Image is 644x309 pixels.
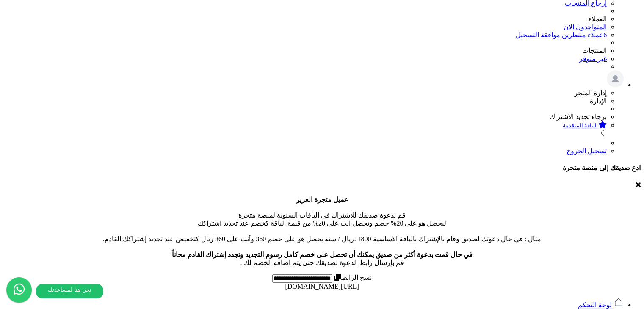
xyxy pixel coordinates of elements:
[3,15,607,23] li: العملاء
[3,164,641,172] h4: ادع صديقك إلى منصة متجرة
[332,274,372,281] label: نسخ الرابط
[578,301,612,309] span: لوحة التحكم
[563,122,597,129] small: الباقة المتقدمة
[296,196,348,203] b: عميل متجرة العزيز
[578,301,624,309] a: لوحة التحكم
[3,283,641,290] div: [URL][DOMAIN_NAME]
[603,31,607,39] span: 6
[567,147,607,154] a: تسجيل الخروج
[172,251,473,258] b: في حال قمت بدعوة أكثر من صديق يمكنك أن تحصل على خصم كامل رسوم التجديد وتجدد إشتراك القادم مجاناً
[3,113,607,121] li: برجاء تجديد الاشتراك
[574,89,607,97] span: إدارة المتجر
[3,47,607,55] li: المنتجات
[564,23,607,30] a: المتواجدون الان
[516,31,607,39] a: 6عملاء منتظرين موافقة التسجيل
[3,121,607,139] a: الباقة المتقدمة
[3,97,607,105] li: الإدارة
[3,196,641,267] p: قم بدعوة صديقك للاشتراك في الباقات السنوية لمنصة متجرة ليحصل هو على 20% خصم وتحصل انت على 20% من ...
[579,55,607,62] a: غير متوفر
